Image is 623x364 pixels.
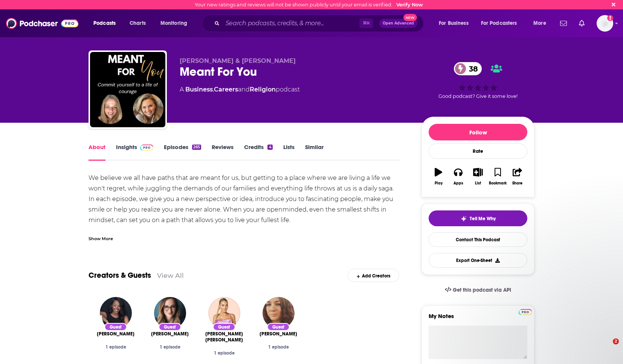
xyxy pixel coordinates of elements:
div: 265 [192,145,201,150]
img: Podchaser Pro [140,145,153,151]
a: Verify Now [396,2,423,8]
span: New [403,14,417,21]
a: Lindsay Tjepkema [151,331,189,337]
span: Get this podcast via API [453,287,511,293]
button: open menu [155,17,197,29]
button: Play [429,163,448,190]
button: open menu [434,17,478,29]
label: My Notes [429,312,527,326]
div: Guest [159,323,181,331]
a: Contact This Podcast [429,232,527,247]
div: Play [435,181,443,186]
div: List [475,181,481,186]
span: More [533,18,546,29]
a: Similar [305,143,324,161]
a: View All [157,271,184,279]
img: User Profile [597,15,613,32]
span: Good podcast? Give it some love! [438,93,518,99]
svg: Email not verified [607,15,613,21]
div: Bookmark [489,181,507,186]
a: About [89,143,105,161]
a: Creators & Guests [89,271,151,280]
a: InsightsPodchaser Pro [116,143,153,161]
button: Export One-Sheet [429,253,527,268]
div: 1 episode [203,350,245,356]
a: Show notifications dropdown [557,17,570,30]
img: Kerrin Mitchell [263,297,295,329]
span: [PERSON_NAME] [PERSON_NAME] [203,331,245,343]
a: Lists [283,143,295,161]
span: and [238,86,250,93]
a: Charts [125,17,150,29]
img: Lindsay Tjepkema [154,297,186,329]
button: open menu [88,17,125,29]
span: [PERSON_NAME] [260,331,297,337]
span: Open Advanced [383,21,414,25]
div: Guest [267,323,290,331]
button: open menu [476,17,528,29]
button: Share [508,163,527,190]
span: [PERSON_NAME] & [PERSON_NAME] [180,57,296,64]
span: [PERSON_NAME] [97,331,134,337]
span: For Business [439,18,469,29]
span: 38 [461,62,482,75]
a: Kerrin Mitchell [260,331,297,337]
span: For Podcasters [481,18,517,29]
button: Open AdvancedNew [379,19,417,28]
img: Lauryn Evarts Bosstick [208,297,240,329]
button: Follow [429,124,527,140]
button: Apps [448,163,468,190]
div: 1 episode [149,344,191,350]
span: Tell Me Why [470,216,496,222]
a: Episodes265 [164,143,201,161]
div: 1 episode [95,344,137,350]
a: Credits4 [244,143,272,161]
span: 2 [613,338,619,344]
div: Add Creators [348,269,399,282]
button: Bookmark [488,163,507,190]
iframe: Intercom live chat [597,338,615,356]
a: Careers [214,86,238,93]
a: Get this podcast via API [439,281,517,299]
div: Guest [104,323,127,331]
a: Meant For You [90,52,165,127]
div: We believe we all have paths that are meant for us, but getting to a place where we are living a ... [89,173,399,362]
button: tell me why sparkleTell Me Why [429,210,527,226]
a: 38 [454,62,482,75]
div: 1 episode [257,344,299,350]
span: Monitoring [160,18,187,29]
a: Religion [250,86,276,93]
span: Logged in as kevinscottsmith [597,15,613,32]
div: Share [512,181,522,186]
div: Rate [429,143,527,159]
button: Show profile menu [597,15,613,32]
span: ⌘ K [359,18,373,28]
div: Search podcasts, credits, & more... [209,15,431,32]
span: [PERSON_NAME] [151,331,189,337]
div: 38Good podcast? Give it some love! [421,57,534,104]
div: 4 [267,145,272,150]
div: Apps [454,181,463,186]
span: , [213,86,214,93]
img: Bea Arthur [100,297,132,329]
a: Bea Arthur [97,331,134,337]
button: List [468,163,488,190]
img: Podchaser - Follow, Share and Rate Podcasts [6,16,78,30]
span: Podcasts [93,18,116,29]
span: Charts [130,18,146,29]
button: open menu [528,17,556,29]
a: Show notifications dropdown [576,17,588,30]
a: Reviews [212,143,234,161]
div: A podcast [180,85,300,94]
a: Lauryn Evarts Bosstick [203,331,245,343]
a: Business [185,86,213,93]
input: Search podcasts, credits, & more... [223,17,359,29]
div: Your new ratings and reviews will not be shown publicly until your email is verified. [195,2,423,8]
img: tell me why sparkle [461,216,467,222]
div: Guest [213,323,235,331]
